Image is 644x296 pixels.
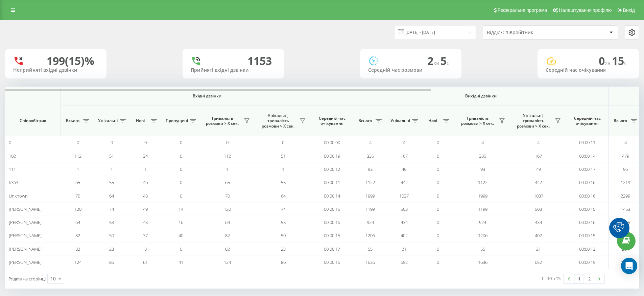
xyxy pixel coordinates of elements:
span: 167 [401,153,408,159]
span: 0 [437,193,439,199]
span: 0 [437,219,439,225]
span: 335 [367,153,374,159]
span: 652 [535,259,542,265]
span: 442 [535,179,542,185]
span: 64 [225,219,230,225]
span: 0 [282,139,284,145]
span: 112 [74,153,81,159]
span: 1999 [365,193,375,199]
span: 120 [224,206,231,212]
span: Вихідні дзвінки [369,93,593,99]
span: 23 [281,246,286,252]
span: 86 [109,259,114,265]
span: Унікальні, тривалість розмови > Х сек. [514,113,553,129]
span: Співробітник [11,118,55,123]
td: 00:00:13 [566,243,609,256]
span: 4 [481,139,484,145]
span: 48 [143,193,148,199]
span: 0 [180,153,182,159]
span: 4 [624,139,627,145]
a: 1 [574,274,584,283]
span: 1122 [365,179,375,185]
span: хв [433,59,440,67]
span: 0 [437,166,439,172]
span: 0 [599,53,612,68]
span: 1037 [399,193,409,199]
span: 51 [281,153,286,159]
span: 14 [178,206,183,212]
span: 4 [403,139,405,145]
td: 00:00:19 [311,149,353,162]
span: 0 [9,139,11,145]
span: 0 [437,153,439,159]
span: Пропущені [166,118,188,123]
span: 53 [109,219,114,225]
span: 0 [437,206,439,212]
div: Open Intercom Messenger [621,258,637,274]
span: Унікальні, тривалість розмови > Х сек. [259,113,297,129]
span: 1636 [365,259,375,265]
span: [PERSON_NAME] [9,246,42,252]
div: Середній час розмови [368,67,453,73]
span: [PERSON_NAME] [9,219,42,225]
span: 93 [368,166,373,172]
span: 21 [402,246,406,252]
td: 00:00:16 [311,216,353,229]
td: 00:00:12 [311,163,353,176]
span: 55 [109,179,114,185]
span: 6363 [9,179,18,185]
span: 0 [144,139,147,145]
span: Тривалість розмови > Х сек. [458,116,497,126]
span: 0 [437,139,439,145]
span: 64 [109,193,114,199]
span: 102 [9,153,16,159]
span: 0 [77,139,79,145]
span: Нові [132,118,149,123]
span: 1453 [621,206,630,212]
span: 434 [401,219,408,225]
td: 00:00:15 [311,229,353,242]
span: 1199 [478,206,487,212]
span: 167 [535,153,542,159]
span: 124 [224,259,231,265]
td: 00:00:16 [566,189,609,202]
span: Рядків на сторінці [8,276,46,282]
span: 8 [144,246,147,252]
span: Вихід [623,7,635,13]
span: 1 [282,166,284,172]
div: 10 [50,275,56,282]
span: Всього [357,118,374,123]
td: 00:00:15 [566,256,609,269]
span: 1206 [478,232,487,238]
span: 111 [9,166,16,172]
span: 1037 [534,193,543,199]
span: 402 [535,232,542,238]
span: 49 [402,166,406,172]
div: Середній час очікування [546,67,631,73]
span: 55 [480,246,485,252]
span: 112 [224,153,231,159]
a: 2 [584,274,594,283]
span: 74 [109,206,114,212]
span: 40 [178,232,183,238]
span: 1122 [478,179,487,185]
span: 1865 [621,259,630,265]
span: Всього [612,118,629,123]
span: 0 [180,193,182,199]
span: c [447,59,449,67]
span: c [624,59,627,67]
span: 0 [226,139,229,145]
span: 50 [109,232,114,238]
span: Реферальна програма [498,7,547,13]
td: 00:00:17 [311,243,353,256]
span: 82 [75,246,80,252]
span: 23 [109,246,114,252]
span: Унікальні [390,118,410,123]
span: 16 [178,219,183,225]
span: 1199 [365,206,375,212]
td: 00:00:11 [311,176,353,189]
span: 46 [143,179,148,185]
span: хв [605,59,612,67]
span: 49 [536,166,541,172]
span: Вхідні дзвінки [78,93,335,99]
